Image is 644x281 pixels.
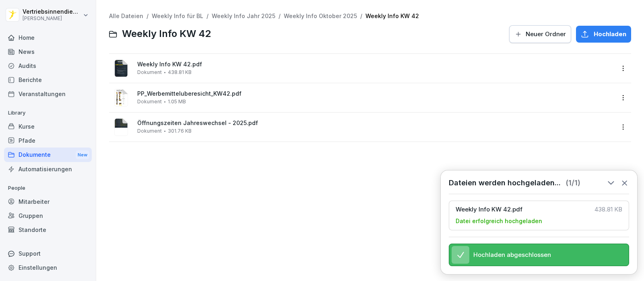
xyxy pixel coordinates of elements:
[456,217,542,225] span: Datei erfolgreich hochgeladen
[152,12,203,19] a: Weekly Info für BL
[4,45,92,59] a: News
[4,59,92,73] a: Audits
[137,128,162,134] span: Dokument
[206,13,208,20] span: /
[23,8,81,15] p: Vertriebsinnendienst
[76,150,89,160] div: New
[212,12,275,19] a: Weekly Info Jahr 2025
[137,61,614,68] span: Weekly Info KW 42.pdf
[4,162,92,176] a: Automatisierungen
[4,223,92,237] a: Standorte
[456,206,590,213] span: Weekly Info KW 42.pdf
[576,26,631,43] button: Hochladen
[449,178,561,187] span: Dateien werden hochgeladen...
[4,107,92,119] p: Library
[137,70,162,75] span: Dokument
[122,28,211,40] span: Weekly Info KW 42
[168,128,192,134] span: 301.76 KB
[4,182,92,195] p: People
[4,119,92,133] a: Kurse
[526,30,566,39] span: Neuer Ordner
[137,99,162,105] span: Dokument
[594,30,626,39] span: Hochladen
[168,99,186,105] span: 1.05 MB
[284,12,357,19] a: Weekly Info Oktober 2025
[509,25,571,43] button: Neuer Ordner
[4,73,92,87] a: Berichte
[4,209,92,223] a: Gruppen
[4,148,92,162] a: DokumenteNew
[137,90,614,97] span: PP_Werbemitteluberesicht_KW42.pdf
[360,13,362,20] span: /
[365,12,419,19] a: Weekly Info KW 42
[473,251,551,258] span: Hochladen abgeschlossen
[4,246,92,260] div: Support
[4,87,92,101] a: Veranstaltungen
[279,13,281,20] span: /
[4,31,92,45] a: Home
[4,260,92,275] a: Einstellungen
[566,178,580,187] span: ( 1 / 1 )
[4,133,92,148] a: Pfade
[4,195,92,209] a: Mitarbeiter
[23,16,81,21] p: [PERSON_NAME]
[147,13,149,20] span: /
[4,148,92,162] div: Dokumente
[168,70,192,75] span: 438.81 KB
[594,206,622,213] span: 438.81 KB
[137,120,614,127] span: Öffnungszeiten Jahreswechsel - 2025.pdf
[109,12,143,19] a: Alle Dateien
